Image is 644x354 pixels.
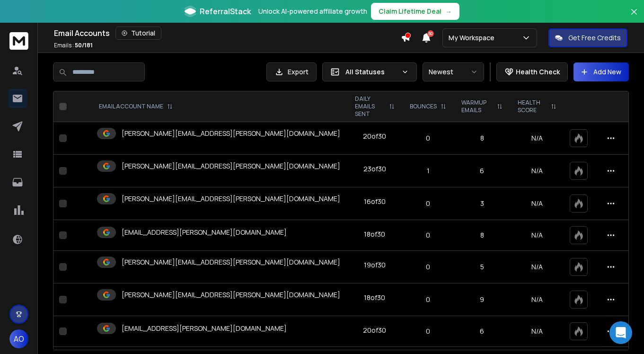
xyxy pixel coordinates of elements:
[609,321,632,344] div: Open Intercom Messenger
[568,33,621,43] p: Get Free Credits
[445,7,452,16] span: →
[122,161,340,171] p: [PERSON_NAME][EMAIL_ADDRESS][PERSON_NAME][DOMAIN_NAME]
[518,99,547,114] p: HEALTH SCORE
[258,7,367,16] p: Unlock AI-powered affiliate growth
[516,133,558,143] p: N/A
[496,62,568,81] button: Health Check
[410,103,437,110] p: BOUNCES
[122,290,340,300] p: [PERSON_NAME][EMAIL_ADDRESS][PERSON_NAME][DOMAIN_NAME]
[454,283,510,316] td: 9
[122,324,287,333] p: [EMAIL_ADDRESS][PERSON_NAME][DOMAIN_NAME]
[364,293,385,302] div: 18 of 30
[516,67,560,77] p: Health Check
[454,316,510,347] td: 6
[454,187,510,220] td: 3
[371,3,459,20] button: Claim Lifetime Deal→
[75,41,93,49] span: 50 / 181
[461,99,493,114] p: WARMUP EMAILS
[516,262,558,272] p: N/A
[363,326,386,335] div: 20 of 30
[548,28,627,47] button: Get Free Credits
[363,164,386,174] div: 23 of 30
[364,260,386,270] div: 19 of 30
[573,62,629,81] button: Add New
[122,129,340,138] p: [PERSON_NAME][EMAIL_ADDRESS][PERSON_NAME][DOMAIN_NAME]
[364,197,386,206] div: 16 of 30
[454,122,510,155] td: 8
[423,62,484,81] button: Newest
[9,329,28,348] button: AO
[345,67,397,77] p: All Statuses
[122,194,340,204] p: [PERSON_NAME][EMAIL_ADDRESS][PERSON_NAME][DOMAIN_NAME]
[408,295,448,304] p: 0
[454,155,510,187] td: 6
[516,327,558,336] p: N/A
[364,230,385,239] div: 18 of 30
[355,95,385,118] p: DAILY EMAILS SENT
[363,132,386,141] div: 20 of 30
[99,103,173,110] div: EMAIL ACCOUNT NAME
[54,42,93,49] p: Emails :
[449,33,498,43] p: My Workspace
[628,6,640,28] button: Close banner
[408,262,448,272] p: 0
[408,199,448,208] p: 0
[516,166,558,176] p: N/A
[454,220,510,251] td: 8
[54,27,401,40] div: Email Accounts
[408,230,448,240] p: 0
[408,327,448,336] p: 0
[200,6,251,17] span: ReferralStack
[266,62,317,81] button: Export
[115,27,161,40] button: Tutorial
[122,257,340,267] p: [PERSON_NAME][EMAIL_ADDRESS][PERSON_NAME][DOMAIN_NAME]
[454,251,510,283] td: 5
[516,199,558,208] p: N/A
[427,30,434,37] span: 50
[122,228,287,237] p: [EMAIL_ADDRESS][PERSON_NAME][DOMAIN_NAME]
[516,295,558,304] p: N/A
[408,133,448,143] p: 0
[516,230,558,240] p: N/A
[408,166,448,176] p: 1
